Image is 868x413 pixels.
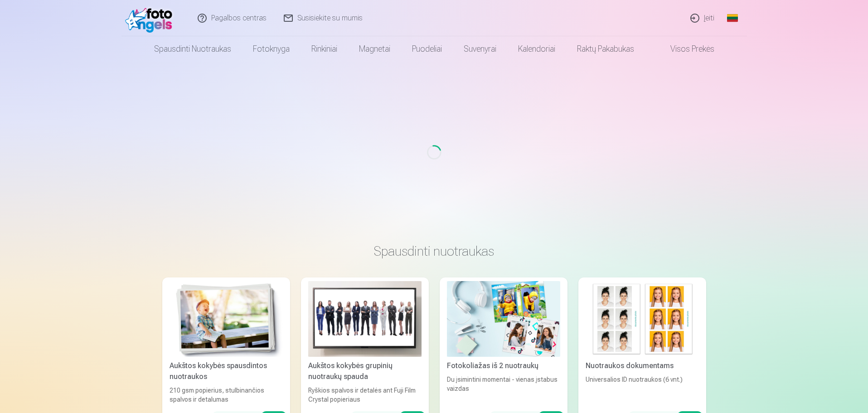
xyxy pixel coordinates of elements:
[301,36,348,62] a: Rinkiniai
[305,386,425,404] div: Ryškios spalvos ir detalės ant Fuji Film Crystal popieriaus
[170,281,283,357] img: Aukštos kokybės spausdintos nuotraukos
[586,281,699,357] img: Nuotraukos dokumentams
[582,360,703,371] div: Nuotraukos dokumentams
[453,36,507,62] a: Suvenyrai
[645,36,725,62] a: Visos prekės
[166,386,286,404] div: 210 gsm popierius, stulbinančios spalvos ir detalumas
[447,281,560,357] img: Fotokoliažas iš 2 nuotraukų
[566,36,645,62] a: Raktų pakabukas
[507,36,566,62] a: Kalendoriai
[401,36,453,62] a: Puodeliai
[166,360,286,382] div: Aukštos kokybės spausdintos nuotraukos
[443,360,564,371] div: Fotokoliažas iš 2 nuotraukų
[443,375,564,404] div: Du įsimintini momentai - vienas įstabus vaizdas
[308,281,422,357] img: Aukštos kokybės grupinių nuotraukų spauda
[582,375,703,404] div: Universalios ID nuotraukos (6 vnt.)
[242,36,301,62] a: Fotoknyga
[305,360,425,382] div: Aukštos kokybės grupinių nuotraukų spauda
[125,4,177,33] img: /fa2
[143,36,242,62] a: Spausdinti nuotraukas
[348,36,401,62] a: Magnetai
[170,243,699,259] h3: Spausdinti nuotraukas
